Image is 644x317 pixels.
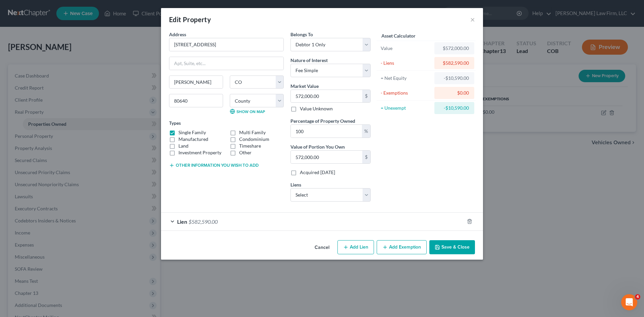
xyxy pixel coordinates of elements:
label: Investment Property [178,149,221,156]
input: 0.00 [291,125,362,138]
label: Market Value [290,83,319,90]
span: Belongs To [290,32,313,37]
div: $572,000.00 [440,45,469,52]
div: -$10,590.00 [440,105,469,111]
span: 4 [635,294,640,300]
label: Value Unknown [300,105,333,112]
div: $ [362,90,370,103]
button: Cancel [309,241,335,254]
label: Manufactured [178,136,208,143]
div: = Net Equity [381,75,431,82]
iframe: Intercom live chat [621,294,637,310]
label: Single Family [178,129,206,136]
button: Add Lien [337,240,374,254]
label: Percentage of Property Owned [290,117,355,124]
button: Add Exemption [377,240,427,254]
input: Enter city... [169,76,223,89]
label: Land [178,143,189,149]
div: = Unexempt [381,105,431,111]
div: - Exemptions [381,90,431,96]
label: Timeshare [239,143,261,149]
button: Save & Close [429,240,475,254]
div: Value [381,45,431,52]
label: Liens [290,181,301,188]
a: Show on Map [230,109,265,114]
label: Nature of Interest [290,57,328,64]
input: 0.00 [291,151,362,163]
div: % [362,125,370,138]
label: Other [239,149,252,156]
input: Enter address... [169,38,283,51]
label: Types [169,119,181,126]
label: Asset Calculator [381,32,416,39]
label: Acquired [DATE] [300,169,335,176]
div: $ [362,151,370,163]
input: Enter zip... [169,94,223,107]
span: Address [169,32,186,37]
label: Value of Portion You Own [290,143,345,150]
input: 0.00 [291,90,362,103]
div: $582,590.00 [440,60,469,66]
button: × [470,15,475,23]
div: Edit Property [169,15,211,24]
input: Apt, Suite, etc... [169,57,283,70]
label: Condominium [239,136,269,143]
span: $582,590.00 [189,218,218,225]
button: Other information you wish to add [169,163,259,168]
div: -$10,590.00 [440,75,469,82]
div: $0.00 [440,90,469,96]
div: - Liens [381,60,431,66]
label: Multi Family [239,129,266,136]
span: Lien [177,218,187,225]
